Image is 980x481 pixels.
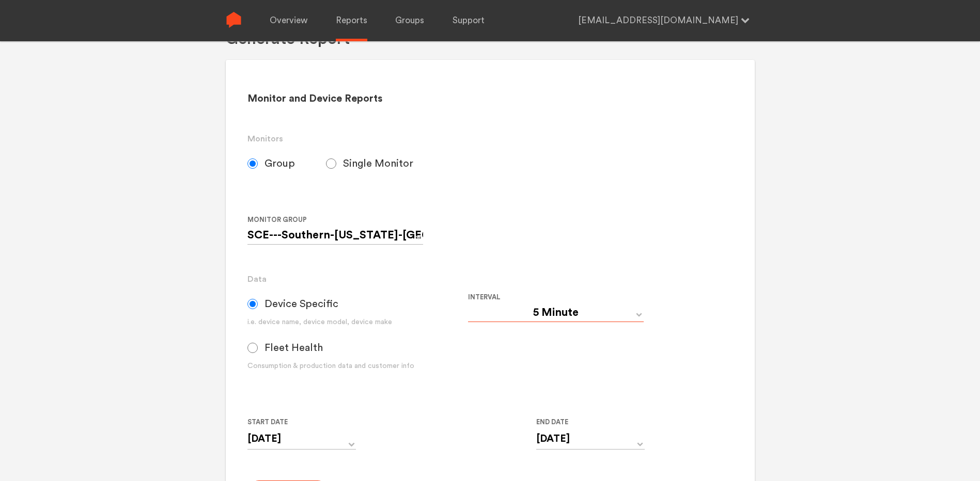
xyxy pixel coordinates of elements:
[265,342,323,354] span: Fleet Health
[265,157,295,170] span: Group
[247,133,733,145] h3: Monitors
[247,416,348,428] label: Start Date
[247,214,427,226] label: Monitor Group
[265,298,338,310] span: Device Specific
[247,361,468,372] div: Consumption & production data and customer info
[326,158,336,169] input: Single Monitor
[247,273,733,285] h3: Data
[468,291,680,303] label: Interval
[247,158,258,169] input: Group
[247,92,733,105] h2: Monitor and Device Reports
[247,317,468,328] div: i.e. device name, device model, device make
[247,343,258,353] input: Fleet Health
[536,416,636,428] label: End Date
[226,12,242,28] img: Sense Logo
[343,157,413,170] span: Single Monitor
[247,299,258,309] input: Device Specific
